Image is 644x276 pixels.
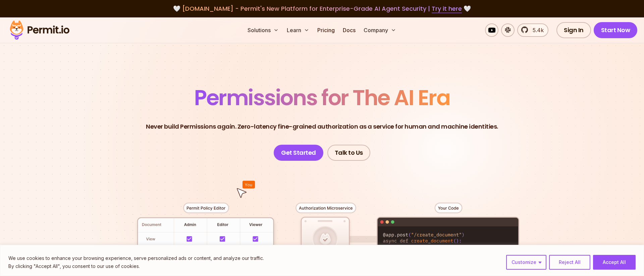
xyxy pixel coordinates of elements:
a: Docs [340,23,358,37]
a: Get Started [274,145,323,161]
button: Accept All [593,255,636,270]
a: Start Now [594,22,638,38]
img: Permit logo [7,19,72,42]
a: Sign In [556,22,591,38]
a: Pricing [315,23,337,37]
button: Learn [284,23,312,37]
a: Try it here [432,4,462,13]
div: 🤍 🤍 [16,4,628,13]
p: We use cookies to enhance your browsing experience, serve personalized ads or content, and analyz... [8,254,264,262]
span: 5.4k [529,26,544,34]
a: 5.4k [517,23,548,37]
button: Reject All [549,255,590,270]
a: Talk to Us [327,145,370,161]
button: Customize [506,255,546,270]
p: By clicking "Accept All", you consent to our use of cookies. [8,262,264,270]
span: [DOMAIN_NAME] - Permit's New Platform for Enterprise-Grade AI Agent Security | [182,4,462,13]
button: Company [361,23,399,37]
button: Solutions [245,23,281,37]
p: Never build Permissions again. Zero-latency fine-grained authorization as a service for human and... [146,122,498,131]
span: Permissions for The AI Era [194,83,450,113]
